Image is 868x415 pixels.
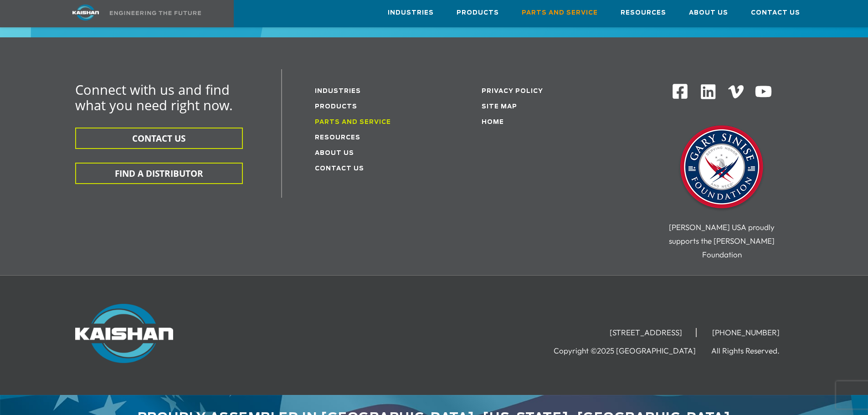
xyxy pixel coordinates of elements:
a: Parts and Service [522,0,598,25]
img: Gary Sinise Foundation [676,123,767,214]
img: Vimeo [728,85,744,98]
li: [PHONE_NUMBER] [699,328,793,337]
img: Linkedin [699,83,717,101]
a: Resources [315,135,360,141]
span: Parts and Service [522,8,598,18]
img: Youtube [755,83,772,101]
span: About Us [689,8,728,18]
a: Home [482,119,504,125]
span: Resources [621,8,666,18]
a: About Us [315,150,354,156]
span: Industries [388,8,434,18]
a: Resources [621,0,666,25]
li: [STREET_ADDRESS] [596,328,697,337]
a: Products [457,0,499,25]
a: Products [315,104,357,110]
a: Industries [315,88,361,94]
img: Engineering the future [110,11,201,15]
a: Site Map [482,104,517,110]
span: [PERSON_NAME] USA proudly supports the [PERSON_NAME] Foundation [669,222,775,259]
li: All Rights Reserved. [711,346,793,355]
img: Kaishan [75,304,173,363]
a: Contact Us [751,0,800,25]
button: FIND A DISTRIBUTOR [75,163,243,184]
img: kaishan logo [51,5,120,20]
button: CONTACT US [75,128,243,149]
span: Products [457,8,499,18]
a: Parts and service [315,119,391,125]
a: About Us [689,0,728,25]
a: Contact Us [315,166,364,172]
img: Facebook [672,83,688,100]
span: Contact Us [751,8,800,18]
a: Privacy Policy [482,88,543,94]
a: Industries [388,0,434,25]
span: Connect with us and find what you need right now. [75,81,233,114]
li: Copyright ©2025 [GEOGRAPHIC_DATA] [554,346,709,355]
